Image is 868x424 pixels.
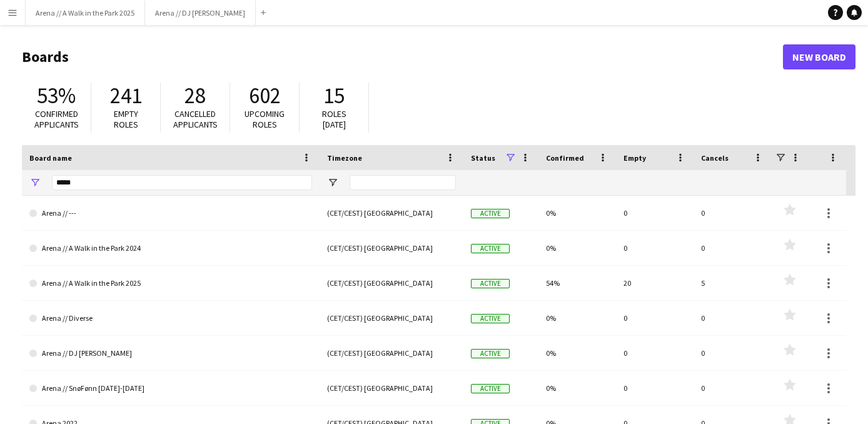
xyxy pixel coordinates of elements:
[538,266,616,300] div: 54%
[694,301,771,335] div: 0
[26,1,145,25] button: Arena // A Walk in the Park 2025
[245,108,285,130] span: Upcoming roles
[22,48,783,66] h1: Boards
[538,371,616,405] div: 0%
[52,175,312,190] input: Board name Filter Input
[538,196,616,230] div: 0%
[327,177,338,188] button: Open Filter Menu
[320,301,463,335] div: (CET/CEST) [GEOGRAPHIC_DATA]
[29,336,312,371] a: Arena // DJ [PERSON_NAME]
[37,82,76,109] span: 53%
[110,82,142,109] span: 241
[694,336,771,370] div: 0
[616,301,694,335] div: 0
[29,231,312,266] a: Arena // A Walk in the Park 2024
[145,1,256,25] button: Arena // DJ [PERSON_NAME]
[327,153,362,163] span: Timezone
[249,82,281,109] span: 602
[471,153,495,163] span: Status
[320,336,463,370] div: (CET/CEST) [GEOGRAPHIC_DATA]
[471,349,510,358] span: Active
[546,153,584,163] span: Confirmed
[29,301,312,336] a: Arena // Diverse
[29,371,312,406] a: Arena // SnøFønn [DATE]-[DATE]
[538,301,616,335] div: 0%
[184,82,206,109] span: 28
[471,244,510,253] span: Active
[320,266,463,300] div: (CET/CEST) [GEOGRAPHIC_DATA]
[320,196,463,230] div: (CET/CEST) [GEOGRAPHIC_DATA]
[320,371,463,405] div: (CET/CEST) [GEOGRAPHIC_DATA]
[173,108,218,130] span: Cancelled applicants
[694,196,771,230] div: 0
[114,108,138,130] span: Empty roles
[616,266,694,300] div: 20
[350,175,456,190] input: Timezone Filter Input
[694,231,771,265] div: 0
[616,196,694,230] div: 0
[320,231,463,265] div: (CET/CEST) [GEOGRAPHIC_DATA]
[616,336,694,370] div: 0
[322,108,346,130] span: Roles [DATE]
[701,153,729,163] span: Cancels
[538,231,616,265] div: 0%
[323,82,345,109] span: 15
[29,153,72,163] span: Board name
[471,279,510,288] span: Active
[471,384,510,393] span: Active
[29,177,41,188] button: Open Filter Menu
[783,44,855,69] a: New Board
[34,108,79,130] span: Confirmed applicants
[694,266,771,300] div: 5
[694,371,771,405] div: 0
[29,196,312,231] a: Arena // ---
[623,153,646,163] span: Empty
[616,371,694,405] div: 0
[616,231,694,265] div: 0
[471,209,510,218] span: Active
[29,266,312,301] a: Arena // A Walk in the Park 2025
[471,314,510,323] span: Active
[538,336,616,370] div: 0%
